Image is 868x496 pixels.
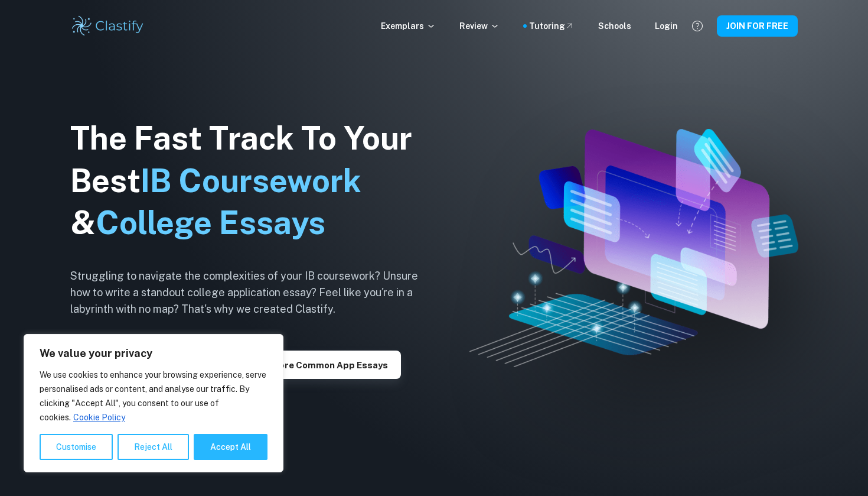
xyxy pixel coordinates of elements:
[96,204,325,241] span: College Essays
[717,15,798,37] button: JOIN FOR FREE
[247,359,401,370] a: Explore Common App essays
[381,20,436,33] p: Exemplars
[118,434,189,460] button: Reject All
[247,351,401,379] button: Explore Common App essays
[70,14,145,38] img: Clastify logo
[40,434,113,460] button: Customise
[529,20,575,33] a: Tutoring
[687,16,707,36] button: Help and Feedback
[459,20,500,33] p: Review
[40,346,267,361] p: We value your privacy
[40,368,267,424] p: We use cookies to enhance your browsing experience, serve personalised ads or content, and analys...
[73,412,126,423] a: Cookie Policy
[469,129,798,367] img: Clastify hero
[194,434,267,460] button: Accept All
[70,117,436,245] h1: The Fast Track To Your Best &
[598,20,631,33] a: Schools
[70,268,436,317] h6: Struggling to navigate the complexities of your IB coursework? Unsure how to write a standout col...
[24,334,283,472] div: We value your privacy
[655,20,678,33] a: Login
[141,162,361,199] span: IB Coursework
